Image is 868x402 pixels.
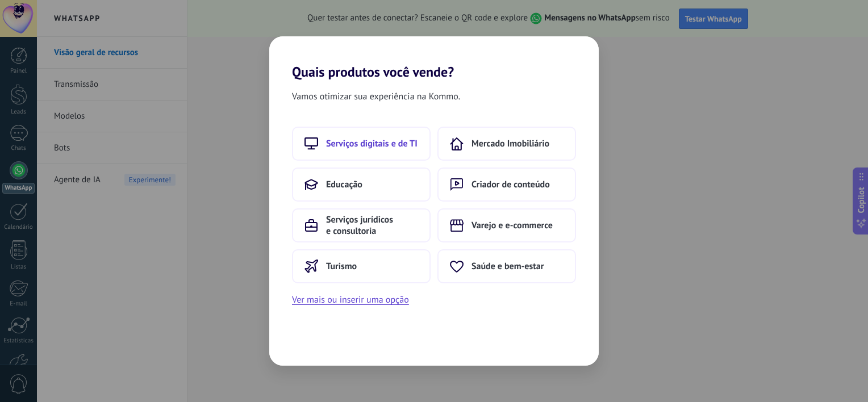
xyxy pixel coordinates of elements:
span: Turismo [326,261,357,272]
span: Varejo e e-commerce [471,220,553,231]
span: Mercado Imobiliário [471,138,549,149]
span: Serviços jurídicos e consultoria [326,214,418,237]
span: Criador de conteúdo [471,179,550,190]
button: Turismo [292,249,431,283]
button: Varejo e e-commerce [437,208,576,242]
button: Educação [292,167,431,202]
h2: Quais produtos você vende? [269,36,599,80]
button: Saúde e bem-estar [437,249,576,283]
button: Serviços jurídicos e consultoria [292,208,431,242]
span: Serviços digitais e de TI [326,138,418,149]
button: Mercado Imobiliário [437,127,576,161]
span: Educação [326,179,362,190]
span: Saúde e bem-estar [471,261,544,272]
span: Vamos otimizar sua experiência na Kommo. [292,89,460,104]
button: Criador de conteúdo [437,167,576,202]
button: Ver mais ou inserir uma opção [292,292,409,307]
button: Serviços digitais e de TI [292,127,431,161]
